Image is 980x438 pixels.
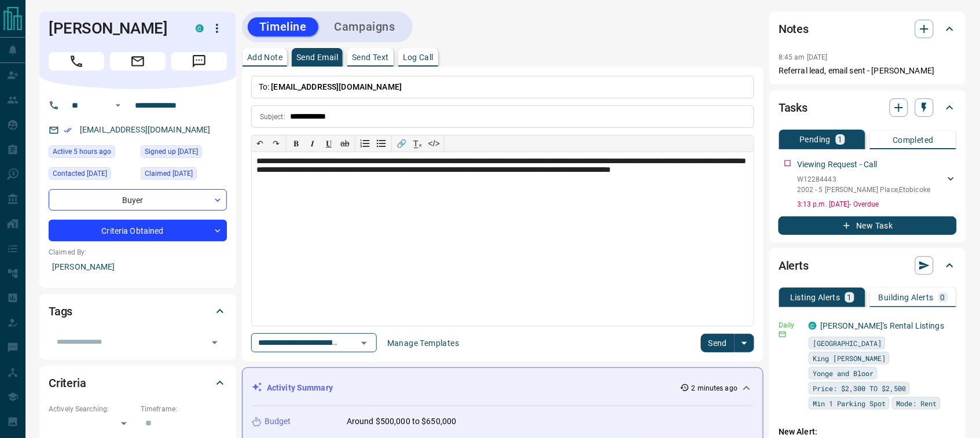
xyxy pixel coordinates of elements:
[265,415,291,428] p: Budget
[797,172,957,197] div: W122844432002 - 5 [PERSON_NAME] Place,Etobicoke
[941,293,945,301] p: 0
[248,17,318,36] button: Timeline
[813,352,886,364] span: King [PERSON_NAME]
[171,52,227,71] span: Message
[779,252,957,279] div: Alerts
[288,135,304,152] button: 𝐁
[813,337,882,349] span: [GEOGRAPHIC_DATA]
[260,112,285,122] p: Subject:
[347,415,457,428] p: Around $500,000 to $650,000
[813,397,886,409] span: Min 1 Parking Spot
[779,256,809,275] h2: Alerts
[49,220,227,241] div: Criteria Obtained
[896,397,937,409] span: Mode: Rent
[49,189,227,211] div: Buyer
[779,94,957,122] div: Tasks
[271,82,402,91] span: [EMAIL_ADDRESS][DOMAIN_NAME]
[323,17,407,36] button: Campaigns
[207,334,223,351] button: Open
[893,136,934,144] p: Completed
[403,53,434,61] p: Log Call
[352,53,389,61] p: Send Text
[141,145,227,161] div: Sun Jan 03 2021
[49,404,135,414] p: Actively Searching:
[779,65,957,77] p: Referral lead, email sent - [PERSON_NAME]
[247,53,282,61] p: Add Note
[779,53,828,61] p: 8:45 am [DATE]
[394,135,410,152] button: 🔗
[296,53,338,61] p: Send Email
[49,297,227,325] div: Tags
[49,247,227,257] p: Claimed By:
[49,374,86,392] h2: Criteria
[701,334,755,352] div: split button
[357,135,373,152] button: Numbered list
[797,199,957,209] p: 3:13 p.m. [DATE] - Overdue
[49,167,135,183] div: Tue Jan 05 2021
[813,367,873,379] span: Yonge and Bloor
[64,126,72,134] svg: Email Verified
[797,185,930,195] p: 2002 - 5 [PERSON_NAME] Place , Etobicoke
[141,404,227,414] p: Timeframe:
[49,257,227,277] p: [PERSON_NAME]
[110,52,166,71] span: Email
[779,216,957,235] button: New Task
[337,135,353,152] button: ab
[49,369,227,397] div: Criteria
[838,135,843,143] p: 1
[252,135,268,152] button: ↶
[809,322,817,330] div: condos.ca
[49,302,72,321] h2: Tags
[779,330,787,338] svg: Email
[380,334,466,352] button: Manage Templates
[779,15,957,43] div: Notes
[701,334,735,352] button: Send
[340,139,350,148] s: ab
[426,135,442,152] button: </>
[141,167,227,183] div: Sun Jan 03 2021
[779,20,809,38] h2: Notes
[356,335,372,351] button: Open
[49,19,178,38] h1: [PERSON_NAME]
[49,52,104,71] span: Call
[797,159,878,171] p: Viewing Request - Call
[373,135,390,152] button: Bullet list
[145,146,198,157] span: Signed up [DATE]
[692,383,737,393] p: 2 minutes ago
[779,426,957,438] p: New Alert:
[820,321,944,330] a: [PERSON_NAME]'s Rental Listings
[251,76,754,98] p: To:
[800,135,831,143] p: Pending
[80,125,211,134] a: [EMAIL_ADDRESS][DOMAIN_NAME]
[326,139,332,148] span: 𝐔
[779,98,808,117] h2: Tasks
[49,145,135,161] div: Sun Aug 17 2025
[847,293,852,301] p: 1
[410,135,426,152] button: T̲ₓ
[321,135,337,152] button: 𝐔
[53,146,111,157] span: Active 5 hours ago
[797,174,930,185] p: W12284443
[790,293,840,301] p: Listing Alerts
[879,293,934,301] p: Building Alerts
[252,377,754,399] div: Activity Summary2 minutes ago
[304,135,321,152] button: 𝑰
[53,168,107,179] span: Contacted [DATE]
[779,320,802,330] p: Daily
[145,168,193,179] span: Claimed [DATE]
[268,135,284,152] button: ↷
[111,98,125,112] button: Open
[196,24,204,32] div: condos.ca
[267,382,333,394] p: Activity Summary
[813,382,906,394] span: Price: $2,300 TO $2,500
